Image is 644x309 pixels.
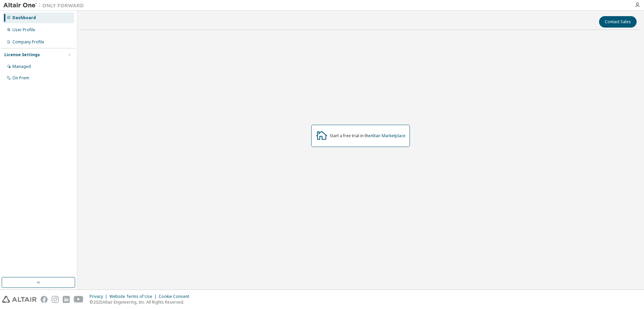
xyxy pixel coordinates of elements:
div: Start a free trial in the [330,133,406,139]
img: facebook.svg [41,296,48,303]
div: Company Profile [12,39,44,45]
div: User Profile [12,27,35,33]
a: Altair Marketplace [371,133,406,139]
button: Contact Sales [599,16,637,28]
div: Website Terms of Use [109,294,159,299]
img: Altair One [3,2,87,9]
div: Privacy [90,294,109,299]
img: altair_logo.svg [2,296,37,303]
img: youtube.svg [74,296,84,303]
div: License Settings [4,52,40,57]
img: instagram.svg [52,296,59,303]
img: linkedin.svg [63,296,70,303]
div: Managed [12,64,31,69]
div: On Prem [12,75,29,81]
div: Cookie Consent [159,294,193,299]
p: © 2025 Altair Engineering, Inc. All Rights Reserved. [90,299,193,305]
div: Dashboard [12,15,36,21]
